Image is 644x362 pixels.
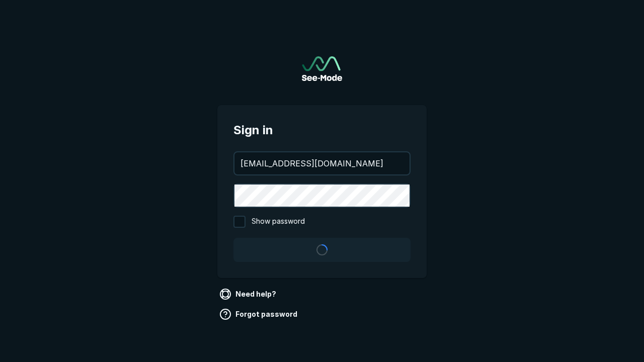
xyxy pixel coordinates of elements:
span: Sign in [233,121,411,139]
input: your@email.com [234,152,410,174]
a: Need help? [217,286,280,302]
a: Go to sign in [302,56,342,81]
span: Show password [252,216,305,228]
a: Forgot password [217,306,301,322]
img: See-Mode Logo [302,56,342,81]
